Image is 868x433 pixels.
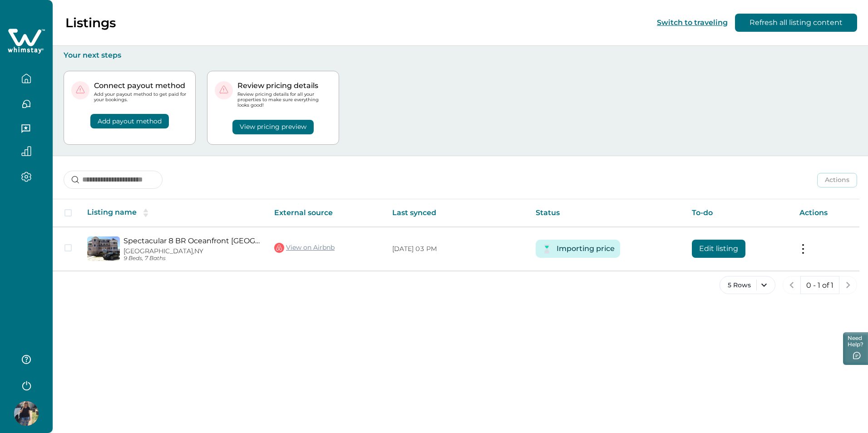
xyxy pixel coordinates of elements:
button: next page [839,276,857,294]
th: Last synced [385,199,528,227]
button: 5 Rows [720,276,775,294]
img: Timer [541,243,552,255]
th: External source [267,199,385,227]
button: Switch to traveling [657,18,728,27]
a: View on Airbnb [274,242,335,254]
img: propertyImage_Spectacular 8 BR Oceanfront Hamptons Beach House [87,236,120,261]
p: Connect payout method [94,81,188,90]
button: 0 - 1 of 1 [800,276,839,294]
p: Your next steps [64,51,857,60]
th: Listing name [80,199,267,227]
button: previous page [783,276,801,294]
button: Edit listing [692,240,745,258]
p: 0 - 1 of 1 [806,281,833,290]
p: Listings [65,15,116,30]
button: sorting [137,208,155,217]
a: Spectacular 8 BR Oceanfront [GEOGRAPHIC_DATA] [123,236,260,245]
p: 9 Beds, 7 Baths [123,255,260,262]
button: Refresh all listing content [735,14,857,32]
img: Whimstay Host [14,401,39,426]
button: Actions [817,173,857,187]
p: Review pricing details [237,81,331,90]
p: Review pricing details for all your properties to make sure everything looks good! [237,92,331,108]
button: Importing price [557,240,615,258]
p: [DATE] 03 PM [392,245,521,254]
th: Actions [792,199,859,227]
p: Add your payout method to get paid for your bookings. [94,92,188,103]
th: Status [528,199,685,227]
button: View pricing preview [232,120,314,134]
th: To-do [685,199,792,227]
p: [GEOGRAPHIC_DATA], NY [123,247,260,255]
button: Add payout method [90,114,169,128]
